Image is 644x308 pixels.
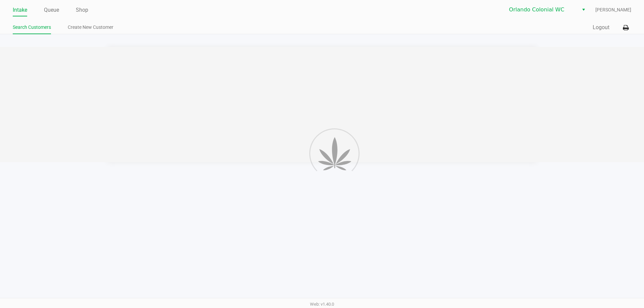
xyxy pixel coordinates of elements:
[595,6,631,13] span: [PERSON_NAME]
[310,302,334,307] span: Web: v1.40.0
[44,5,59,15] a: Queue
[68,23,113,32] a: Create New Customer
[13,5,27,15] a: Intake
[76,5,88,15] a: Shop
[509,6,575,14] span: Orlando Colonial WC
[13,23,51,32] a: Search Customers
[593,23,609,32] button: Logout
[579,4,588,16] button: Select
